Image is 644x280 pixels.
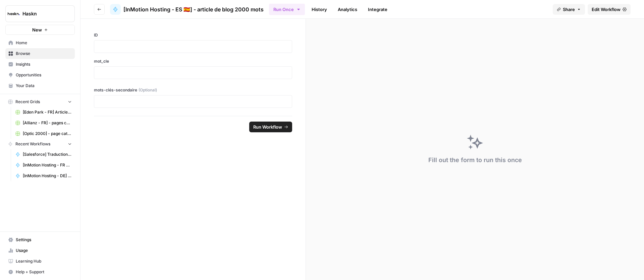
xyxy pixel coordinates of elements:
[23,151,72,157] span: [Salesforce] Traduction optimisation + FAQ + Post RS
[563,6,575,13] span: Share
[269,4,305,15] button: Run Once
[5,97,75,107] button: Recent Grids
[8,8,20,20] img: Haskn Logo
[334,4,361,15] a: Analytics
[23,120,72,126] span: [Allianz - FR] - pages conseil + FAQ
[12,107,75,118] a: [Eden Park - FR] Article de blog - 1000 mots
[12,170,75,181] a: [InMotion Hosting - DE] - article de blog 2000 mots
[16,237,72,243] span: Settings
[23,162,72,168] span: [InMotion Hosting - FR 🇫🇷] - article de blog 2000 mots
[5,59,75,70] a: Insights
[139,87,157,93] span: (Optional)
[249,122,292,132] button: Run Workflow
[592,6,621,13] span: Edit Workflow
[16,83,72,89] span: Your Data
[15,99,40,105] span: Recent Grids
[5,48,75,59] a: Browse
[5,245,75,256] a: Usage
[588,4,631,15] a: Edit Workflow
[5,38,75,48] a: Home
[16,248,72,254] span: Usage
[15,141,50,147] span: Recent Workflows
[23,109,72,115] span: [Eden Park - FR] Article de blog - 1000 mots
[364,4,391,15] a: Integrate
[5,70,75,80] a: Opportunities
[12,160,75,170] a: [InMotion Hosting - FR 🇫🇷] - article de blog 2000 mots
[16,51,72,57] span: Browse
[22,10,63,17] span: Haskn
[32,26,42,33] span: New
[553,4,585,15] button: Share
[5,80,75,91] a: Your Data
[123,5,264,13] span: [InMotion Hosting - ES 🇪🇸] - article de blog 2000 mots
[16,61,72,67] span: Insights
[253,124,282,130] span: Run Workflow
[16,269,72,275] span: Help + Support
[16,258,72,264] span: Learning Hub
[110,4,264,15] a: [InMotion Hosting - ES 🇪🇸] - article de blog 2000 mots
[12,149,75,160] a: [Salesforce] Traduction optimisation + FAQ + Post RS
[23,131,72,137] span: [Optic 2000] - page catégorie + article de blog
[5,256,75,267] a: Learning Hub
[94,32,292,38] label: ID
[94,58,292,64] label: mot_cle
[23,173,72,179] span: [InMotion Hosting - DE] - article de blog 2000 mots
[5,5,75,22] button: Workspace: Haskn
[94,87,292,93] label: mots-clés-secondaire
[12,128,75,139] a: [Optic 2000] - page catégorie + article de blog
[5,234,75,245] a: Settings
[5,139,75,149] button: Recent Workflows
[308,4,331,15] a: History
[5,25,75,35] button: New
[16,72,72,78] span: Opportunities
[12,118,75,128] a: [Allianz - FR] - pages conseil + FAQ
[428,155,522,165] div: Fill out the form to run this once
[5,267,75,277] button: Help + Support
[16,40,72,46] span: Home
